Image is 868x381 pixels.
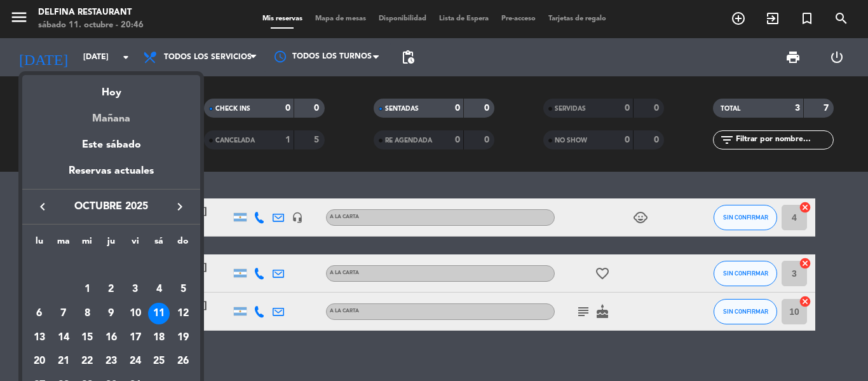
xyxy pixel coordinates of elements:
td: 22 de octubre de 2025 [75,350,99,374]
td: 13 de octubre de 2025 [27,326,51,350]
div: 3 [125,279,146,300]
td: 14 de octubre de 2025 [51,326,76,350]
span: octubre 2025 [54,198,168,215]
button: keyboard_arrow_left [31,198,54,215]
td: 25 de octubre de 2025 [147,350,172,374]
div: 26 [172,351,194,373]
td: 1 de octubre de 2025 [75,278,99,302]
div: 15 [76,327,98,349]
td: 4 de octubre de 2025 [147,278,172,302]
td: 9 de octubre de 2025 [99,301,123,326]
td: 16 de octubre de 2025 [99,326,123,350]
div: 19 [172,327,194,349]
div: 9 [100,303,122,324]
th: lunes [27,234,51,254]
td: 10 de octubre de 2025 [123,301,147,326]
div: 17 [125,327,146,349]
div: 22 [76,351,98,373]
td: 6 de octubre de 2025 [27,301,51,326]
div: 7 [53,303,74,324]
td: 5 de octubre de 2025 [171,278,195,302]
div: 21 [53,351,74,373]
div: Este sábado [22,127,200,163]
div: 5 [172,279,194,300]
div: 13 [29,327,50,349]
div: 14 [53,327,74,349]
td: 15 de octubre de 2025 [75,326,99,350]
div: 20 [29,351,50,373]
div: 23 [100,351,122,373]
td: 2 de octubre de 2025 [99,278,123,302]
td: 26 de octubre de 2025 [171,350,195,374]
div: 11 [148,303,170,324]
div: 12 [172,303,194,324]
div: 24 [125,351,146,373]
div: Reservas actuales [22,163,200,189]
th: domingo [171,234,195,254]
td: 21 de octubre de 2025 [51,350,76,374]
td: 3 de octubre de 2025 [123,278,147,302]
div: 10 [125,303,146,324]
td: 17 de octubre de 2025 [123,326,147,350]
div: 1 [76,279,98,300]
i: keyboard_arrow_right [172,199,187,214]
i: keyboard_arrow_left [35,199,50,214]
div: 16 [100,327,122,349]
td: 20 de octubre de 2025 [27,350,51,374]
td: 19 de octubre de 2025 [171,326,195,350]
div: Hoy [22,75,200,101]
th: martes [51,234,76,254]
td: 12 de octubre de 2025 [171,301,195,326]
td: 7 de octubre de 2025 [51,301,76,326]
th: sábado [147,234,172,254]
th: viernes [123,234,147,254]
button: keyboard_arrow_right [168,198,191,215]
td: OCT. [27,254,195,278]
td: 8 de octubre de 2025 [75,301,99,326]
div: 8 [76,303,98,324]
th: jueves [99,234,123,254]
td: 18 de octubre de 2025 [147,326,172,350]
td: 11 de octubre de 2025 [147,301,172,326]
div: 18 [148,327,170,349]
td: 23 de octubre de 2025 [99,350,123,374]
div: 25 [148,351,170,373]
div: 6 [29,303,50,324]
div: 4 [148,279,170,300]
td: 24 de octubre de 2025 [123,350,147,374]
div: 2 [100,279,122,300]
div: Mañana [22,101,200,127]
th: miércoles [75,234,99,254]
